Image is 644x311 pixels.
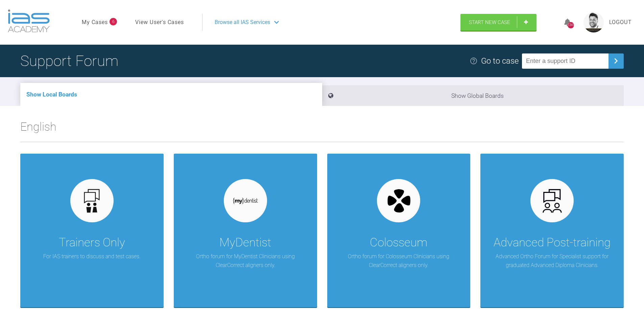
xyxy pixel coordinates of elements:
[135,18,184,27] a: View User's Cases
[20,83,322,106] li: Show Local Boards
[609,18,632,27] a: Logout
[43,252,140,261] p: For IAS trainers to discuss and test cases.
[491,252,614,269] p: Advanced Ortho Forum for Specialist support for graduated Advanced Diploma Clinicians.
[386,187,412,214] img: colosseum.3af2006a.svg
[82,18,108,27] a: My Cases
[174,154,317,307] a: MyDentistOrtho forum for MyDentist Clinicians using ClearCorrect aligners only.
[611,55,621,66] img: chevronRight.28bd32b0.svg
[20,117,624,142] h2: English
[20,154,164,307] a: Trainers OnlyFor IAS trainers to discuss and test cases.
[79,188,105,214] img: default.3be3f38f.svg
[219,233,271,252] div: MyDentist
[469,19,510,25] span: Start New Case
[215,18,270,27] span: Browse all IAS Services
[232,197,258,204] img: mydentist.1050c378.svg
[184,252,307,269] p: Ortho forum for MyDentist Clinicians using ClearCorrect aligners only.
[8,9,50,32] img: logo-light.3e3ef733.png
[470,57,478,65] img: help.e70b9f3d.svg
[539,188,565,214] img: advanced.73cea251.svg
[522,53,609,69] input: Enter a support ID
[481,54,519,67] div: Go to case
[337,252,460,269] p: Ortho forum for Colosseum Clinicians using ClearCorrect aligners only.
[322,85,624,106] li: Show Global Boards
[20,49,118,73] h1: Support Forum
[110,18,117,25] span: 6
[583,12,604,32] img: profile.png
[327,154,471,307] a: ColosseumOrtho forum for Colosseum Clinicians using ClearCorrect aligners only.
[480,154,624,307] a: Advanced Post-trainingAdvanced Ortho Forum for Specialist support for graduated Advanced Diploma ...
[568,22,574,28] div: 1341
[460,14,536,31] a: Start New Case
[494,233,611,252] div: Advanced Post-training
[59,233,125,252] div: Trainers Only
[370,233,427,252] div: Colosseum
